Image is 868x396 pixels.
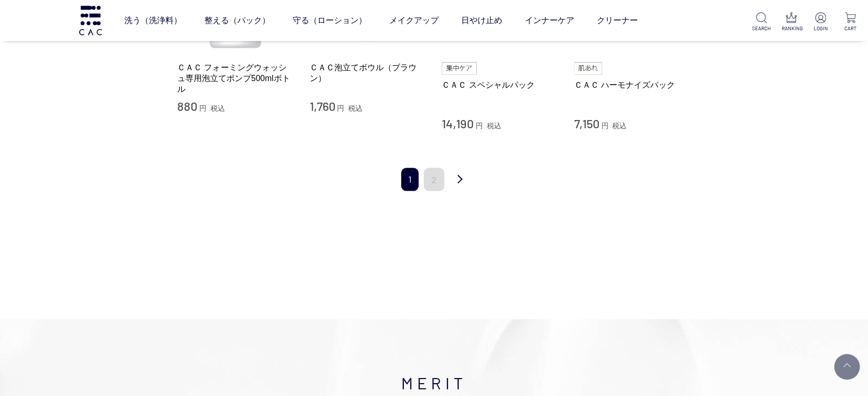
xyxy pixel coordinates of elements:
img: 集中ケア [442,62,477,74]
a: ＣＡＣ ハーモナイズパック [574,80,691,90]
span: 1 [401,168,419,191]
img: tab_domain_overview_orange.svg [35,61,43,69]
span: 税込 [612,122,627,130]
span: 円 [337,104,344,112]
a: 次 [449,168,470,192]
img: website_grey.svg [16,27,25,36]
p: SEARCH [752,25,771,32]
p: LOGIN [811,25,830,32]
a: ＣＡＣ泡立てボウル（ブラウン） [310,62,427,84]
span: 税込 [487,122,501,130]
a: クリーナー [597,6,638,35]
p: RANKING [782,25,801,32]
span: 円 [601,122,608,130]
span: 税込 [348,104,363,112]
span: 880 [177,98,197,113]
span: 税込 [211,104,225,112]
span: 1,760 [310,98,335,113]
a: 洗う（洗浄料） [124,6,182,35]
a: SEARCH [752,12,771,32]
div: ドメイン概要 [46,62,86,68]
a: 守る（ローション） [293,6,367,35]
a: RANKING [782,12,801,32]
a: インナーケア [525,6,574,35]
a: ＣＡＣ フォーミングウォッシュ専用泡立てポンプ500mlボトル [177,62,294,95]
a: メイクアップ [389,6,439,35]
span: 7,150 [574,116,599,131]
span: 14,190 [442,116,474,131]
a: CART [841,12,860,32]
img: logo_orange.svg [16,16,25,25]
div: v 4.0.25 [29,16,50,25]
span: 円 [476,122,483,130]
div: ドメイン: [DOMAIN_NAME] [27,27,119,36]
img: 肌あれ [574,62,602,74]
a: LOGIN [811,12,830,32]
span: 円 [199,104,206,112]
img: tab_keywords_by_traffic_grey.svg [108,61,116,69]
a: 日やけ止め [461,6,502,35]
p: CART [841,25,860,32]
img: logo [78,6,103,35]
a: 2 [424,168,444,191]
div: キーワード流入 [119,62,165,68]
a: 整える（パック） [204,6,270,35]
a: ＣＡＣ スペシャルパック [442,80,559,90]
